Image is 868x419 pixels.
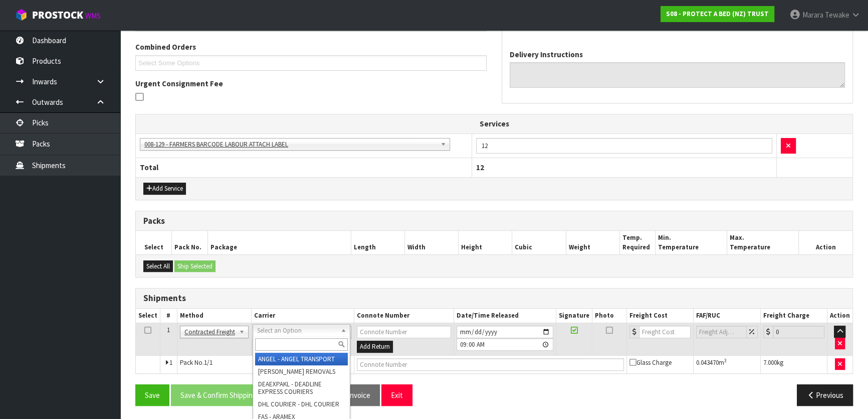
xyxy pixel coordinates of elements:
th: Date/Time Released [454,309,556,323]
li: ANGEL - ANGEL TRANSPORT [255,353,348,365]
h3: Packs [143,216,845,226]
input: Freight Cost [639,326,691,338]
button: Select All [143,260,173,272]
th: Total [136,158,472,177]
span: 12 [476,163,484,172]
th: Signature [556,309,592,323]
th: Select [136,309,160,323]
th: Select [136,231,172,254]
button: Ship Selected [174,260,215,272]
th: Action [799,231,852,254]
li: [PERSON_NAME] REMOVALS [255,365,348,378]
th: # [160,309,177,323]
th: Min. Temperature [656,231,727,254]
button: Add Service [143,183,186,195]
span: Select an Option [257,325,337,337]
span: Tewake [825,10,849,20]
img: cube-alt.png [15,9,28,21]
label: Combined Orders [135,42,196,52]
button: Add Return [357,341,393,353]
a: S08 - PROTECT A BED (NZ) TRUST [661,6,774,22]
span: 008-129 - FARMERS BARCODE LABOUR ATTACH LABEL [144,138,437,151]
span: 0.043470 [696,358,719,367]
th: Freight Charge [761,309,827,323]
span: 1/1 [204,358,212,367]
button: Exit [381,384,412,406]
h3: Shipments [143,294,845,303]
strong: S08 - PROTECT A BED (NZ) TRUST [666,10,769,18]
th: Method [177,309,251,323]
span: Contracted Freight [184,326,235,338]
input: Connote Number [357,326,451,338]
span: Glass Charge [629,358,672,367]
th: Max. Temperature [727,231,799,254]
th: Package [207,231,351,254]
button: Save [135,384,169,406]
input: Connote Number [357,358,624,371]
input: Freight Adjustment [696,326,747,338]
th: Action [827,309,852,323]
label: Urgent Consignment Fee [135,78,223,89]
th: Pack No. [172,231,208,254]
th: Freight Cost [626,309,693,323]
span: 7.000 [763,358,777,367]
li: DEAEXPAKL - DEADLINE EXPRESS COURIERS [255,378,348,398]
label: Delivery Instructions [510,49,583,60]
th: Services [136,114,852,133]
span: Marara [802,10,823,20]
button: Previous [797,384,853,406]
th: Cubic [512,231,566,254]
th: Length [351,231,404,254]
span: 1 [169,358,172,367]
sup: 3 [724,357,727,364]
th: Weight [566,231,619,254]
span: ProStock [32,9,83,22]
li: DHL COURIER - DHL COURIER [255,398,348,410]
th: Photo [592,309,627,323]
th: Height [459,231,512,254]
span: 1 [167,326,170,334]
th: Temp. Required [619,231,656,254]
th: Width [404,231,458,254]
td: kg [761,355,827,373]
th: Connote Number [354,309,454,323]
small: WMS [85,11,101,21]
td: Pack No. [177,355,354,373]
th: Carrier [251,309,354,323]
th: FAF/RUC [693,309,761,323]
td: m [693,355,761,373]
input: Freight Charge [773,326,824,338]
button: Save & Confirm Shipping [171,384,266,406]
